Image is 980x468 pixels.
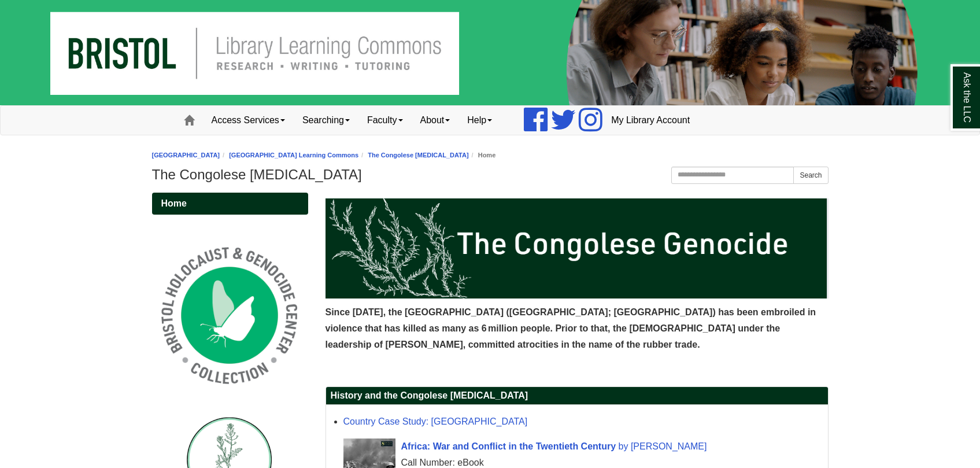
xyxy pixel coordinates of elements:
a: Searching [294,106,358,135]
a: Home [152,193,308,215]
h2: History and the Congolese [MEDICAL_DATA] [326,387,828,405]
span: Since [DATE], the [GEOGRAPHIC_DATA] ([GEOGRAPHIC_DATA]; [GEOGRAPHIC_DATA]) has been embroiled in ... [326,307,816,349]
h1: The Congolese [MEDICAL_DATA] [152,167,829,183]
a: About [412,106,459,135]
a: Help [458,106,501,135]
span: [PERSON_NAME] [631,441,707,451]
a: The Congolese [MEDICAL_DATA] [368,152,468,159]
span: by [619,441,628,451]
button: Search [793,167,828,184]
a: Cover Art Africa: War and Conflict in the Twentieth Century by [PERSON_NAME] [401,441,707,451]
a: My Library Account [602,106,698,135]
img: Holocaust and Genocide Collection [152,238,307,393]
a: [GEOGRAPHIC_DATA] [152,152,220,159]
a: Country Case Study: [GEOGRAPHIC_DATA] [343,417,528,426]
img: The Congolese Genocide [326,198,829,299]
span: Africa: War and Conflict in the Twentieth Century [401,441,616,451]
span: Home [161,198,187,208]
a: [GEOGRAPHIC_DATA] Learning Commons [229,152,358,159]
li: Home [469,150,496,161]
a: Access Services [203,106,294,135]
a: Faculty [358,106,412,135]
nav: breadcrumb [152,150,829,161]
